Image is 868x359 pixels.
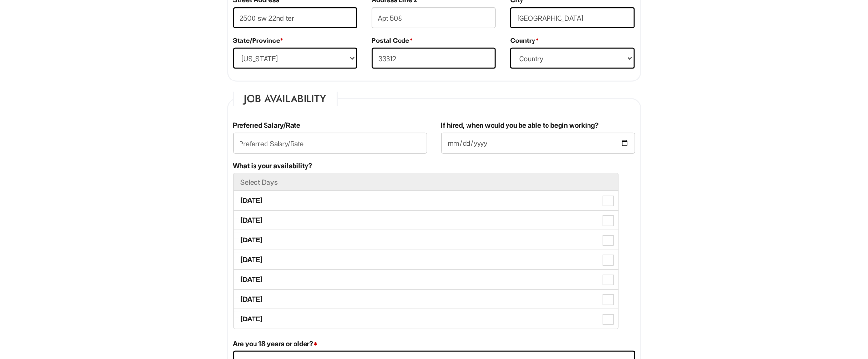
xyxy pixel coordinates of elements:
[510,7,635,28] input: City
[234,230,618,250] label: [DATE]
[372,7,496,28] input: Apt., Suite, Box, etc.
[441,120,599,130] label: If hired, when would you be able to begin working?
[234,250,618,269] label: [DATE]
[233,48,358,69] select: State/Province
[510,48,635,69] select: Country
[234,211,618,230] label: [DATE]
[234,191,618,210] label: [DATE]
[233,7,358,28] input: Street Address
[233,133,427,154] input: Preferred Salary/Rate
[233,92,338,106] legend: Job Availability
[510,36,539,45] label: Country
[372,48,496,69] input: Postal Code
[233,339,318,348] label: Are you 18 years or older?
[234,309,618,329] label: [DATE]
[372,36,413,45] label: Postal Code
[234,290,618,309] label: [DATE]
[233,161,313,171] label: What is your availability?
[241,178,611,186] h5: Select Days
[233,36,284,45] label: State/Province
[233,120,301,130] label: Preferred Salary/Rate
[234,270,618,289] label: [DATE]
